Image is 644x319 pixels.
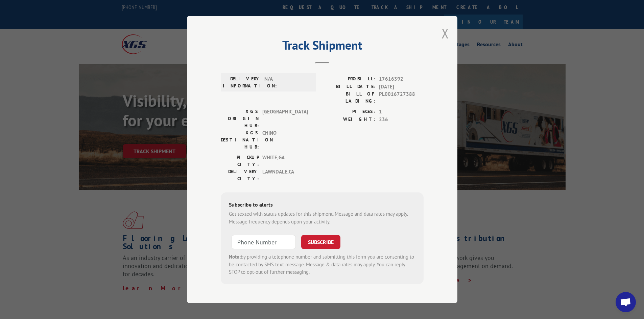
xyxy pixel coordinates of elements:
input: Phone Number [232,235,296,249]
strong: Note: [229,254,241,260]
span: [DATE] [379,83,424,91]
span: CHINO [262,129,308,151]
span: 17616392 [379,75,424,83]
span: N/A [264,75,310,89]
label: DELIVERY CITY: [221,168,259,182]
span: PL0016727388 [379,90,424,105]
button: SUBSCRIBE [301,235,340,249]
label: DELIVERY INFORMATION: [223,75,261,89]
h2: Track Shipment [221,41,424,53]
label: BILL DATE: [322,83,376,91]
label: BILL OF LADING: [322,90,376,105]
label: PROBILL: [322,75,376,83]
span: 1 [379,108,424,116]
div: Subscribe to alerts [229,201,415,210]
span: 236 [379,116,424,124]
span: [GEOGRAPHIC_DATA] [262,108,308,129]
div: by providing a telephone number and submitting this form you are consenting to be contacted by SM... [229,253,415,276]
span: LAWNDALE , CA [262,168,308,182]
span: WHITE , GA [262,154,308,168]
div: Get texted with status updates for this shipment. Message and data rates may apply. Message frequ... [229,210,415,225]
div: Open chat [616,292,636,312]
button: Close modal [442,24,449,42]
label: PICKUP CITY: [221,154,259,168]
label: XGS ORIGIN HUB: [221,108,259,129]
label: WEIGHT: [322,116,376,124]
label: XGS DESTINATION HUB: [221,129,259,151]
label: PIECES: [322,108,376,116]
